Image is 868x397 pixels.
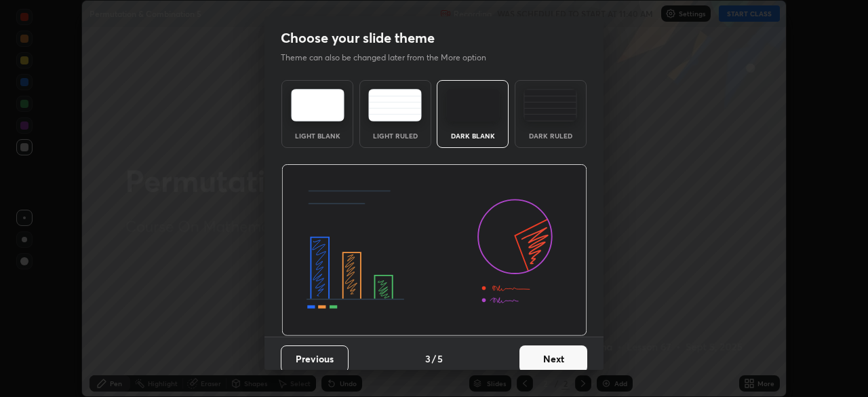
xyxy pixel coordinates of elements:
img: darkThemeBanner.d06ce4a2.svg [281,164,587,337]
div: Dark Ruled [524,132,578,139]
button: Next [519,345,587,373]
p: Theme can also be changed later from the More option [281,52,500,64]
h4: / [432,352,436,366]
h4: 3 [425,352,431,366]
div: Light Blank [290,132,344,139]
h4: 5 [437,352,443,366]
img: darkTheme.f0cc69e5.svg [446,89,500,121]
div: Light Ruled [368,132,422,139]
div: Dark Blank [446,132,500,139]
img: lightTheme.e5ed3b09.svg [291,89,344,121]
img: darkRuledTheme.de295e13.svg [524,89,577,121]
img: lightRuledTheme.5fabf969.svg [368,89,422,121]
h2: Choose your slide theme [281,29,435,47]
button: Previous [281,345,349,373]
